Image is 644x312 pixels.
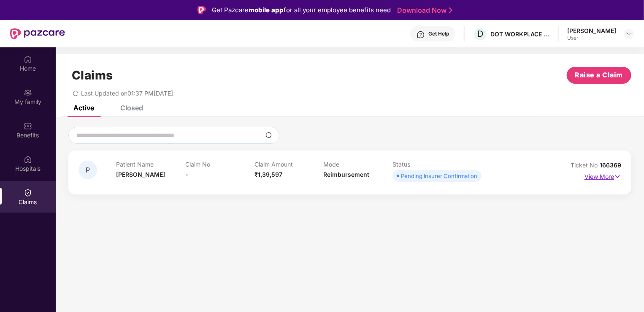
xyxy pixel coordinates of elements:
span: [PERSON_NAME] [116,171,165,178]
p: Status [392,161,462,168]
div: Active [73,104,94,112]
div: DOT WORKPLACE SOLUTIONS PRIVATE LIMITED [490,30,549,38]
span: Raise a Claim [575,70,623,80]
span: ₹1,39,597 [254,171,282,178]
p: Patient Name [116,161,185,168]
img: svg+xml;base64,PHN2ZyBpZD0iU2VhcmNoLTMyeDMyIiB4bWxucz0iaHR0cDovL3d3dy53My5vcmcvMjAwMC9zdmciIHdpZH... [265,132,272,139]
img: svg+xml;base64,PHN2ZyB4bWxucz0iaHR0cDovL3d3dy53My5vcmcvMjAwMC9zdmciIHdpZHRoPSIxNyIgaGVpZ2h0PSIxNy... [614,172,621,181]
div: Get Pazcare for all your employee benefits need [212,5,391,15]
img: Logo [198,6,206,14]
p: Claim No [185,161,254,168]
img: svg+xml;base64,PHN2ZyBpZD0iRHJvcGRvd24tMzJ4MzIiIHhtbG5zPSJodHRwOi8vd3d3LnczLm9yZy8yMDAwL3N2ZyIgd2... [625,30,632,37]
span: P [86,167,90,174]
img: svg+xml;base64,PHN2ZyBpZD0iQmVuZWZpdHMiIHhtbG5zPSJodHRwOi8vd3d3LnczLm9yZy8yMDAwL3N2ZyIgd2lkdGg9Ij... [24,122,32,130]
span: - [185,171,188,178]
h1: Claims [72,68,113,82]
p: View More [584,170,621,181]
img: svg+xml;base64,PHN2ZyBpZD0iSG9tZSIgeG1sbnM9Imh0dHA6Ly93d3cudzMub3JnLzIwMDAvc3ZnIiB3aWR0aD0iMjAiIG... [24,55,32,63]
div: Get Help [428,30,449,37]
img: svg+xml;base64,PHN2ZyBpZD0iQ2xhaW0iIHhtbG5zPSJodHRwOi8vd3d3LnczLm9yZy8yMDAwL3N2ZyIgd2lkdGg9IjIwIi... [24,189,32,197]
span: Reimbursement [323,171,369,178]
p: Mode [323,161,392,168]
div: User [567,35,616,41]
img: Stroke [449,6,452,15]
img: svg+xml;base64,PHN2ZyBpZD0iSG9zcGl0YWxzIiB4bWxucz0iaHR0cDovL3d3dy53My5vcmcvMjAwMC9zdmciIHdpZHRoPS... [24,155,32,164]
span: Last Updated on 01:37 PM[DATE] [81,90,173,97]
img: New Pazcare Logo [10,28,65,39]
span: D [478,29,484,39]
span: redo [73,90,78,97]
span: 166369 [600,161,621,169]
img: svg+xml;base64,PHN2ZyB3aWR0aD0iMjAiIGhlaWdodD0iMjAiIHZpZXdCb3g9IjAgMCAyMCAyMCIgZmlsbD0ibm9uZSIgeG... [24,88,32,97]
div: [PERSON_NAME] [567,27,616,35]
span: Ticket No [571,161,600,169]
div: Pending Insurer Confirmation [401,172,477,180]
div: Closed [120,104,143,112]
img: svg+xml;base64,PHN2ZyBpZD0iSGVscC0zMngzMiIgeG1sbnM9Imh0dHA6Ly93d3cudzMub3JnLzIwMDAvc3ZnIiB3aWR0aD... [417,30,425,39]
button: Raise a Claim [567,67,631,84]
strong: mobile app [249,6,284,14]
a: Download Now [397,6,450,15]
p: Claim Amount [254,161,324,168]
